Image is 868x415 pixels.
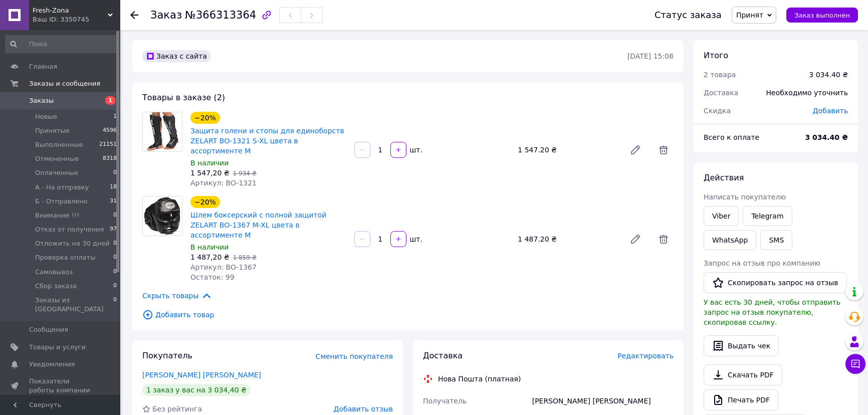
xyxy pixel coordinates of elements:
span: Без рейтинга [152,405,202,413]
span: 1 547,20 ₴ [190,169,230,177]
div: [PERSON_NAME] [PERSON_NAME] [530,392,676,410]
span: 0 [113,268,117,277]
span: Заказы и сообщения [29,79,100,88]
a: Viber [704,206,739,226]
span: 0 [113,211,117,220]
span: Отложить на 30 дней [35,239,110,248]
span: 0 [113,282,117,291]
span: Сбор заказа [35,282,77,291]
span: Добавить отзыв [334,405,393,413]
span: В наличии [190,243,229,251]
span: Товары в заказе (2) [142,93,225,102]
span: Остаток: 99 [190,273,235,281]
span: Отмененные [35,154,79,163]
span: Запрос на отзыв про компанию [704,259,820,267]
span: 8318 [103,154,117,163]
span: 1 934 ₴ [233,170,257,177]
span: 97 [110,225,117,234]
span: Б - Отправлено [35,197,88,206]
div: Заказ с сайта [142,50,211,62]
span: Заказы [29,96,54,105]
span: Fresh-Zona [33,6,108,15]
a: [PERSON_NAME] [PERSON_NAME] [142,371,261,379]
button: SMS [760,230,792,250]
span: Главная [29,62,57,71]
div: Ваш ID: 3350745 [33,15,120,24]
span: 1 [113,112,117,121]
a: Редактировать [625,140,645,160]
span: Проверка оплаты [35,253,95,262]
span: Сообщения [29,325,68,334]
span: Оплаченные [35,168,78,177]
div: 1 487.20 ₴ [514,232,621,246]
div: Необходимо уточнить [760,82,854,104]
button: Выдать чек [704,335,779,356]
span: Уведомления [29,360,75,369]
span: Добавить [813,107,848,115]
div: 1 заказ у вас на 3 034,40 ₴ [142,384,251,396]
span: Доставка [423,351,463,360]
span: Итого [704,51,728,60]
span: Доставка [704,89,738,97]
span: 31 [110,197,117,206]
div: Вернуться назад [130,10,138,20]
span: В наличии [190,159,229,167]
span: Удалить [654,229,674,249]
span: 4596 [103,126,117,135]
div: шт. [407,145,423,155]
img: Шлем боксерский с полной защитой ZELART BO-1367 M-XL цвета в ассортименте M [143,196,182,236]
button: Заказ выполнен [786,8,858,23]
div: шт. [407,234,423,244]
span: Действия [704,173,744,182]
a: Шлем боксерский с полной защитой ZELART BO-1367 M-XL цвета в ассортименте M [190,211,326,239]
span: У вас есть 30 дней, чтобы отправить запрос на отзыв покупателю, скопировав ссылку. [704,298,840,326]
div: −20% [190,196,220,208]
span: Самовывоз [35,268,73,277]
input: Поиск [5,35,118,53]
span: Всего к оплате [704,133,759,141]
div: −20% [190,112,220,124]
span: №366313364 [185,9,256,21]
span: Показатели работы компании [29,377,93,395]
span: А - На отправку [35,183,89,192]
span: 1 859 ₴ [233,254,257,261]
div: Нова Пошта (платная) [436,374,523,384]
b: 3 034.40 ₴ [805,133,848,141]
span: Покупатель [142,351,192,360]
span: Редактировать [617,352,674,360]
a: Печать PDF [704,389,778,410]
span: Новые [35,112,57,121]
span: Заказы из [GEOGRAPHIC_DATA] [35,296,113,314]
a: Telegram [743,206,792,226]
span: 18 [110,183,117,192]
span: Добавить товар [142,309,674,320]
span: 2 товара [704,71,736,79]
span: 1 [105,96,115,105]
span: Отказ от получения [35,225,104,234]
span: Артикул: BO-1321 [190,179,257,187]
span: 21151 [99,140,117,149]
span: 0 [113,239,117,248]
button: Чат с покупателем [845,354,865,374]
a: WhatsApp [704,230,756,250]
span: 0 [113,168,117,177]
span: Скидка [704,107,731,115]
div: Статус заказа [655,10,722,20]
span: Заказ [150,9,182,21]
span: Получатель [423,397,467,405]
span: Удалить [654,140,674,160]
span: Принятые [35,126,70,135]
span: Артикул: BO-1367 [190,263,257,271]
div: 1 547.20 ₴ [514,143,621,157]
span: Написать покупателю [704,193,786,201]
a: Скачать PDF [704,364,782,385]
span: Принят [736,11,763,19]
div: 3 034.40 ₴ [809,70,848,80]
img: Защита голени и стопы для единоборств ZELART BO-1321 S-XL цвета в ассортименте M [143,112,182,151]
span: Выполненные [35,140,83,149]
span: Скрыть товары [142,290,212,301]
span: 0 [113,253,117,262]
span: Внимание !!! [35,211,79,220]
span: Заказ выполнен [794,12,850,19]
span: Товары и услуги [29,343,86,352]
